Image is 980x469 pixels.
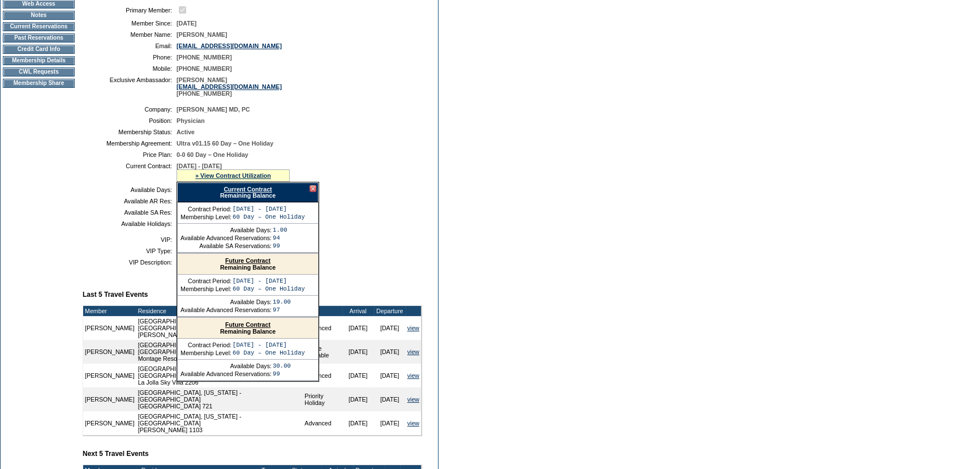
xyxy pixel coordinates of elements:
[3,56,75,65] td: Membership Details
[225,321,270,328] a: Future Contract
[87,76,172,97] td: Exclusive Ambassador:
[87,259,172,266] td: VIP Description:
[374,387,406,411] td: [DATE]
[177,42,282,49] a: [EMAIL_ADDRESS][DOMAIN_NAME]
[178,318,318,339] div: Remaining Balance
[180,370,272,377] td: Available Advanced Reservations:
[83,450,149,458] b: Next 5 Travel Events
[374,316,406,340] td: [DATE]
[177,129,195,135] span: Active
[136,340,303,364] td: [GEOGRAPHIC_DATA], [US_STATE] - [GEOGRAPHIC_DATA] Montage Resort 7111
[180,242,272,249] td: Available SA Reservations:
[273,363,291,369] td: 30.00
[83,340,136,364] td: [PERSON_NAME]
[177,76,282,97] span: [PERSON_NAME] [PHONE_NUMBER]
[195,172,271,179] a: » View Contract Utilization
[180,206,231,212] td: Contract Period:
[273,227,287,233] td: 1.00
[83,411,136,435] td: [PERSON_NAME]
[136,364,303,387] td: [GEOGRAPHIC_DATA], [US_STATE] - [GEOGRAPHIC_DATA] at [GEOGRAPHIC_DATA] La Jolla Sky Villa 2206
[223,186,272,193] a: Current Contract
[180,285,231,292] td: Membership Level:
[3,33,75,42] td: Past Reservations
[180,349,231,356] td: Membership Level:
[87,198,172,204] td: Available AR Res:
[407,372,419,379] a: view
[303,387,342,411] td: Priority Holiday
[407,348,419,355] a: view
[83,364,136,387] td: [PERSON_NAME]
[180,299,272,305] td: Available Days:
[273,370,291,377] td: 99
[177,54,232,61] span: [PHONE_NUMBER]
[233,349,305,356] td: 60 Day – One Holiday
[180,278,231,284] td: Contract Period:
[180,363,272,369] td: Available Days:
[87,151,172,158] td: Price Plan:
[3,45,75,54] td: Credit Card Info
[177,117,205,124] span: Physician
[374,306,406,316] td: Departure
[177,20,196,27] span: [DATE]
[177,151,248,158] span: 0-0 60 Day – One Holiday
[177,182,319,202] div: Remaining Balance
[407,396,419,403] a: view
[233,285,305,292] td: 60 Day – One Holiday
[342,411,374,435] td: [DATE]
[3,79,75,88] td: Membership Share
[407,325,419,331] a: view
[303,316,342,340] td: Advanced
[87,65,172,72] td: Mobile:
[180,306,272,313] td: Available Advanced Reservations:
[87,54,172,61] td: Phone:
[273,242,287,249] td: 99
[342,306,374,316] td: Arrival
[177,163,222,169] span: [DATE] - [DATE]
[303,364,342,387] td: Advanced
[180,214,231,220] td: Membership Level:
[83,291,148,299] b: Last 5 Travel Events
[3,11,75,20] td: Notes
[303,306,342,316] td: Type
[87,248,172,254] td: VIP Type:
[136,306,303,316] td: Residence
[303,340,342,364] td: Space Available
[87,42,172,49] td: Email:
[136,387,303,411] td: [GEOGRAPHIC_DATA], [US_STATE] - [GEOGRAPHIC_DATA] [GEOGRAPHIC_DATA] 721
[87,140,172,147] td: Membership Agreement:
[87,31,172,38] td: Member Name:
[233,278,305,284] td: [DATE] - [DATE]
[177,65,232,72] span: [PHONE_NUMBER]
[87,20,172,27] td: Member Since:
[180,227,272,233] td: Available Days:
[342,316,374,340] td: [DATE]
[273,234,287,241] td: 94
[303,411,342,435] td: Advanced
[87,220,172,227] td: Available Holidays:
[342,364,374,387] td: [DATE]
[177,31,227,38] span: [PERSON_NAME]
[233,342,305,348] td: [DATE] - [DATE]
[273,306,291,313] td: 97
[177,140,273,147] span: Ultra v01.15 60 Day – One Holiday
[87,5,172,15] td: Primary Member:
[177,83,282,90] a: [EMAIL_ADDRESS][DOMAIN_NAME]
[83,316,136,340] td: [PERSON_NAME]
[374,364,406,387] td: [DATE]
[83,306,136,316] td: Member
[3,67,75,76] td: CWL Requests
[374,340,406,364] td: [DATE]
[177,106,250,113] span: [PERSON_NAME] MD, PC
[3,22,75,31] td: Current Reservations
[225,257,270,264] a: Future Contract
[233,214,305,220] td: 60 Day – One Holiday
[87,117,172,124] td: Position:
[87,236,172,243] td: VIP:
[83,387,136,411] td: [PERSON_NAME]
[180,342,231,348] td: Contract Period:
[407,420,419,427] a: view
[136,411,303,435] td: [GEOGRAPHIC_DATA], [US_STATE] - [GEOGRAPHIC_DATA] [PERSON_NAME] 1103
[136,316,303,340] td: [GEOGRAPHIC_DATA], [US_STATE] - [GEOGRAPHIC_DATA] [PERSON_NAME] 1109A
[178,254,318,275] div: Remaining Balance
[87,106,172,113] td: Company:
